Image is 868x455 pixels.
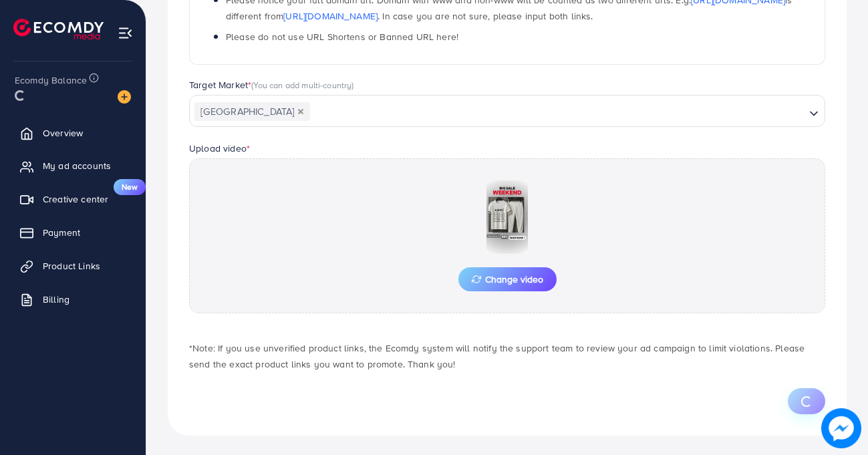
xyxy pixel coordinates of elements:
span: [GEOGRAPHIC_DATA] [194,102,310,121]
span: Please do not use URL Shortens or Banned URL here! [226,30,458,43]
span: My ad accounts [43,159,111,172]
img: image [821,408,861,448]
span: Change video [472,275,543,284]
img: menu [118,25,133,41]
img: logo [13,19,104,39]
img: image [118,90,131,104]
button: Deselect Pakistan [297,108,304,115]
span: Payment [43,226,80,239]
div: Search for option [189,95,825,127]
p: *Note: If you use unverified product links, the Ecomdy system will notify the support team to rev... [189,340,825,372]
span: Overview [43,126,83,140]
a: Creative centerNew [10,186,136,212]
a: Overview [10,120,136,146]
a: [URL][DOMAIN_NAME] [283,9,378,23]
span: Billing [43,293,69,306]
a: My ad accounts [10,152,136,179]
input: Search for option [311,102,804,122]
a: Product Links [10,253,136,279]
label: Upload video [189,142,250,155]
span: Ecomdy Balance [15,73,87,87]
span: (You can add multi-country) [251,79,353,91]
a: Billing [10,286,136,313]
span: Creative center [43,192,108,206]
button: Change video [458,267,557,291]
span: New [114,179,146,195]
a: Payment [10,219,136,246]
span: Product Links [43,259,100,273]
img: Preview Image [440,180,574,254]
label: Target Market [189,78,354,92]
